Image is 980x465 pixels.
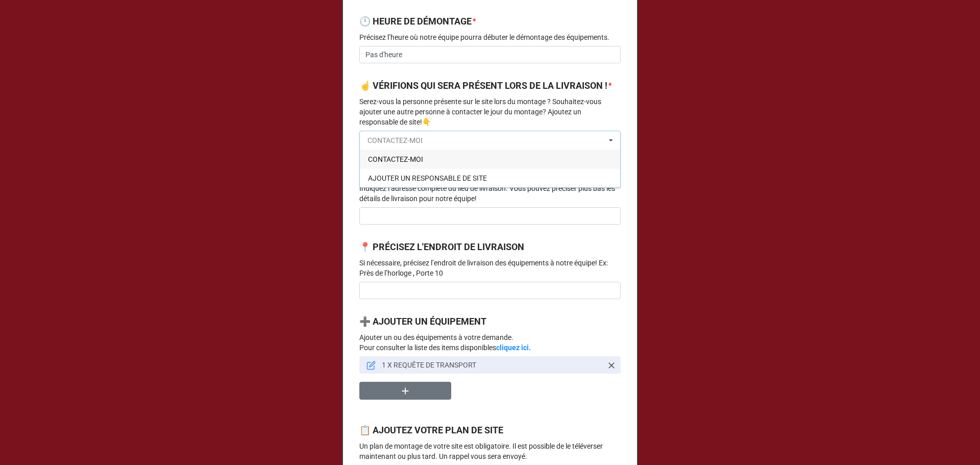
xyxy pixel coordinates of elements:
[359,258,621,278] p: Si nécessaire, précisez l’endroit de livraison des équipements à notre équipe! Ex: Près de l’horl...
[359,423,503,437] label: 📋 AJOUTEZ VOTRE PLAN DE SITE
[359,332,621,353] p: Ajouter un ou des équipements à votre demande. Pour consulter la liste des items disponibles
[359,32,621,42] p: Précisez l’heure où notre équipe pourra débuter le démontage des équipements.
[496,344,531,352] a: cliquez ici.
[368,174,487,182] span: AJOUTER UN RESPONSABLE DE SITE
[382,360,602,370] p: 1 X REQUÊTE DE TRANSPORT
[359,183,621,204] p: Indiquez l’adresse complète du lieu de livraison. Vous pouvez préciser plus bas les détails de li...
[359,96,621,127] p: Serez-vous la personne présente sur le site lors du montage ? Souhaitez-vous ajouter une autre pe...
[359,14,472,29] label: 🕛 HEURE DE DÉMONTAGE
[359,441,621,461] p: Un plan de montage de votre site est obligatoire. Il est possible de le téléverser maintenant ou ...
[368,155,423,163] span: CONTACTEZ-MOI
[422,118,431,126] a: 👇
[359,79,607,93] label: ☝️ VÉRIFIONS QUI SERA PRÉSENT LORS DE LA LIVRAISON !
[359,314,486,329] label: ➕ AJOUTER UN ÉQUIPEMENT
[359,240,524,254] label: 📍 PRÉCISEZ L'ENDROIT DE LIVRAISON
